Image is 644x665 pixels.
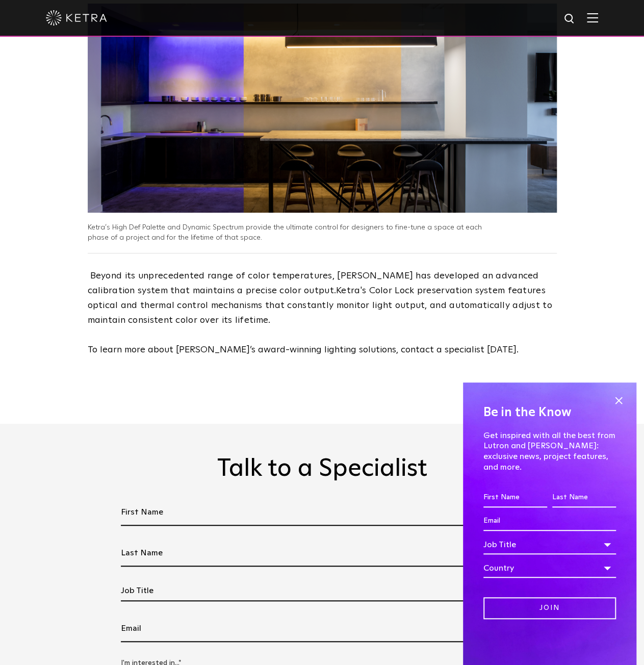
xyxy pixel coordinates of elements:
[552,488,616,507] input: Last Name
[483,488,547,507] input: First Name
[587,13,598,22] img: Hamburger%20Nav.svg
[88,343,557,357] p: To learn more about [PERSON_NAME]’s award-winning lighting solutions, contact a specialist [DATE].
[121,616,523,642] input: Email
[483,511,616,531] input: Email
[121,540,523,567] input: Last Name
[118,454,526,484] h2: Talk to a Specialist
[483,403,616,422] h4: Be in the Know
[88,4,557,213] img: Purple light, warm white light, and brighter white light shown side by side in Ketra's NYC Showroom
[121,499,523,526] input: First Name
[483,558,616,578] div: Country
[88,271,552,324] span: Beyond its unprecedented range of color temperatures, [PERSON_NAME] has developed an advanced cal...
[121,581,523,601] div: Job Title
[483,535,616,554] div: Job Title
[88,286,552,325] span: Ketra's Color Lock preservation system features optical and thermal control mechanisms that const...
[483,430,616,473] p: Get inspired with all the best from Lutron and [PERSON_NAME]: exclusive news, project features, a...
[88,223,501,243] p: Ketra’s High Def Palette and Dynamic Spectrum provide the ultimate control for designers to fine-...
[563,13,576,25] img: search icon
[483,597,616,619] input: Join
[46,10,107,25] img: ketra-logo-2019-white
